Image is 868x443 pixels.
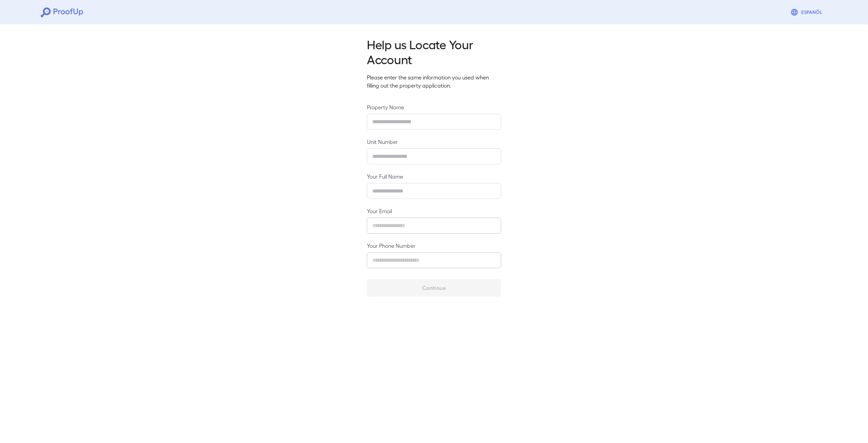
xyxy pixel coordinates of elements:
label: Property Name [367,103,501,111]
label: Your Full Name [367,172,501,180]
p: Please enter the same information you used when filling out the property application. [367,73,501,90]
label: Your Email [367,207,501,215]
label: Your Phone Number [367,242,501,250]
label: Unit Number [367,138,501,146]
button: Espanõl [788,5,827,19]
h2: Help us Locate Your Account [367,37,501,67]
